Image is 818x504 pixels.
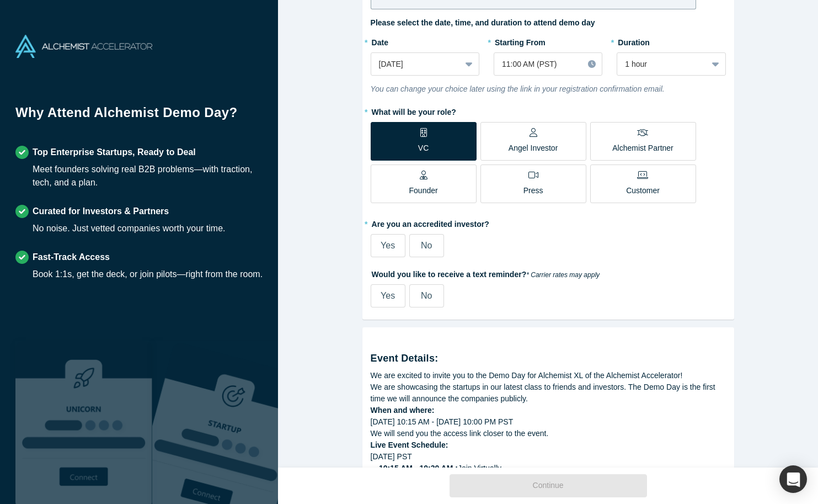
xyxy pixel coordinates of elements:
[371,428,726,439] div: We will send you the access link closer to the event.
[450,474,647,497] button: Continue
[15,35,152,58] img: Alchemist Accelerator Logo
[381,291,395,300] span: Yes
[421,241,432,250] span: No
[371,84,665,93] i: You can change your choice later using the link in your registration confirmation email.
[371,416,726,428] div: [DATE] 10:15 AM - [DATE] 10:00 PM PST
[15,341,152,504] img: Robust Technologies
[371,406,435,415] strong: When and where:
[371,265,726,280] label: Would you like to receive a text reminder?
[418,142,429,154] p: VC
[371,441,448,449] strong: Live Event Schedule:
[526,271,600,279] em: * Carrier rates may apply
[371,353,439,364] strong: Event Details:
[523,185,543,197] p: Press
[612,142,673,154] p: Alchemist Partner
[379,464,458,473] strong: 10:15 AM - 10:30 AM :
[379,463,726,474] li: Join Virtually
[33,206,169,216] strong: Curated for Investors & Partners
[381,241,395,250] span: Yes
[33,252,110,262] strong: Fast-Track Access
[152,341,289,504] img: Prism AI
[33,222,226,235] div: No noise. Just vetted companies worth your time.
[33,163,263,189] div: Meet founders solving real B2B problems—with traction, tech, and a plan.
[494,33,546,49] label: Starting From
[509,142,558,154] p: Angel Investor
[371,215,726,230] label: Are you an accredited investor?
[421,291,432,300] span: No
[409,185,438,197] p: Founder
[33,268,263,281] div: Book 1:1s, get the deck, or join pilots—right from the room.
[33,147,196,157] strong: Top Enterprise Startups, Ready to Deal
[617,33,725,49] label: Duration
[15,103,263,130] h1: Why Attend Alchemist Demo Day?
[371,103,726,118] label: What will be your role?
[371,17,595,29] label: Please select the date, time, and duration to attend demo day
[371,451,726,486] div: [DATE] PST
[371,381,726,405] div: We are showcasing the startups in our latest class to friends and investors. The Demo Day is the ...
[626,185,660,197] p: Customer
[371,33,479,49] label: Date
[371,370,726,381] div: We are excited to invite you to the Demo Day for Alchemist XL of the Alchemist Accelerator!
